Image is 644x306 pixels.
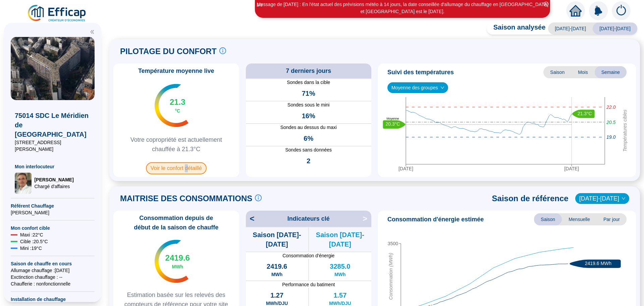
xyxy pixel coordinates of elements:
span: close-circle [544,2,548,6]
span: Mini : 19 °C [20,245,42,252]
tspan: 3500 [388,241,398,246]
img: Chargé d'affaires [15,173,32,194]
i: 1 / 3 [257,2,263,7]
span: Indicateurs clé [287,214,330,223]
span: [STREET_ADDRESS][PERSON_NAME] [15,139,91,152]
text: 20.3°C [386,121,400,127]
span: down [622,196,626,201]
span: Chargé d'affaires [34,183,73,190]
span: info-circle [219,47,226,54]
span: < [246,213,255,224]
span: Consommation depuis de début de la saison de chauffe [116,213,236,232]
text: Moyenne [386,117,399,120]
img: indicateur températures [155,84,189,127]
img: alerts [589,1,608,20]
span: Par jour [597,213,627,225]
span: 1.27 [270,291,283,300]
span: Exctinction chauffage : -- [11,274,95,280]
span: Saison [534,213,562,225]
span: Cible : 20.5 °C [20,238,48,245]
tspan: [DATE] [398,166,413,171]
span: info-circle [255,194,262,201]
span: Mon interlocuteur [15,163,91,170]
span: [DATE]-[DATE] [593,23,637,35]
span: Saison [DATE]-[DATE] [309,230,371,249]
span: Mensuelle [562,213,597,225]
img: alerts [612,1,631,20]
span: Saison analysée [487,23,546,35]
span: 2016-2017 [579,193,625,204]
text: 21.3°C [578,111,592,116]
span: Semaine [595,66,627,78]
span: home [570,5,582,17]
span: °C [175,107,180,114]
div: Message de [DATE] : En l'état actuel des prévisions météo à 14 jours, la date conseillée d'alluma... [256,1,549,15]
span: double-left [90,30,95,34]
span: Saison de référence [492,193,569,204]
span: 16% [302,111,315,121]
tspan: 20.5 [606,120,615,125]
span: Maxi : 22 °C [20,231,43,238]
span: MWh [334,271,345,278]
span: 6% [304,134,313,143]
span: 71% [302,89,315,98]
tspan: Consommation (MWh) [388,253,393,300]
span: down [440,86,444,90]
span: [PERSON_NAME] [11,209,95,216]
span: PILOTAGE DU CONFORT [120,46,217,57]
tspan: Températures cibles [622,110,628,152]
img: efficap energie logo [27,4,88,23]
span: MAITRISE DES CONSOMMATIONS [120,193,252,204]
span: Référent Chauffage [11,203,95,209]
tspan: [DATE] [564,166,579,171]
span: Saison [543,66,571,78]
span: 1.57 [333,291,346,300]
span: 75014 SDC Le Méridien de [GEOGRAPHIC_DATA] [15,111,91,139]
span: Performance du batiment [246,281,372,288]
span: 2 [307,156,310,166]
span: Mon confort cible [11,225,95,231]
span: 3285.0 [330,262,350,271]
span: Votre copropriété est actuellement chauffée à 21.3°C [116,135,236,154]
span: Chaufferie : non fonctionnelle [11,280,95,287]
span: Sondes au dessus du maxi [246,124,372,131]
span: Température moyenne live [134,66,218,76]
span: Voir le confort détaillé [146,162,207,174]
span: Saison de chauffe en cours [11,260,95,267]
span: Suivi des températures [387,68,454,77]
span: 2419.6 [267,262,287,271]
span: [PERSON_NAME] [34,176,73,183]
tspan: 22.0 [606,104,615,110]
span: Consommation d'énergie [246,252,372,259]
span: > [363,213,371,224]
span: 2419.6 [165,253,190,263]
img: indicateur températures [155,240,189,283]
span: [DATE]-[DATE] [548,23,593,35]
span: Sondes sous le mini [246,101,372,108]
span: MWh [271,271,282,278]
span: Sondes sans données [246,146,372,154]
text: 2419.6 MWh [585,261,611,266]
span: 7 derniers jours [286,66,331,76]
span: Consommation d'énergie estimée [387,215,484,224]
span: MWh [172,263,183,270]
tspan: 19.0 [606,134,615,140]
span: 21.3 [170,97,185,107]
span: Saison [DATE]-[DATE] [246,230,308,249]
span: Mois [571,66,595,78]
span: Installation de chauffage [11,296,95,303]
span: Moyenne des groupes [391,83,444,93]
span: Allumage chauffage : [DATE] [11,267,95,274]
span: Sondes dans la cible [246,79,372,86]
